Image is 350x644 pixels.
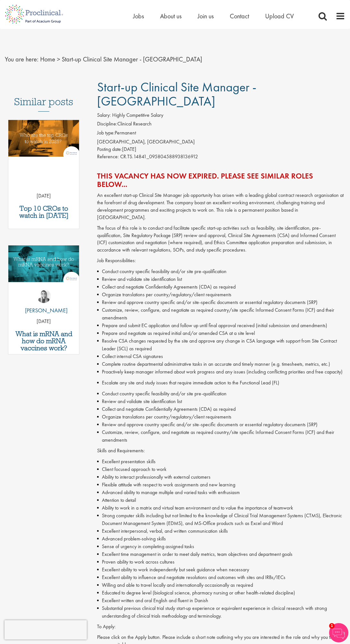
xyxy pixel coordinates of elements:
li: Customize, review, configure, and negotiate as required country/site specific Informed Consent Fo... [97,428,345,444]
li: Advanced ability to manage multiple and varied tasks with enthusiasm [97,489,345,496]
li: Attention to detail [97,496,345,504]
p: The focus of this role is to conduct and facilitate specific start-up activities such as feasibil... [97,225,345,254]
span: > [57,55,60,63]
li: Advanced problem-solving skills [97,535,345,543]
a: What is mRNA and how do mRNA vaccines work? [12,330,76,352]
li: Customize, review, configure, and negotiate as required country/site specific Informed Consent Fo... [97,306,345,322]
img: What is mRNA and how do mRNA vaccines work [8,245,79,282]
li: Excellent presentation skills [97,458,345,465]
a: breadcrumb link [40,55,55,63]
img: Top 10 CROs 2025 | Proclinical [8,120,79,157]
li: Review and approve country specific and/or site-specific documents or essential regulatory docume... [97,421,345,428]
img: Hannah Burke [37,289,51,303]
a: Upload CV [265,12,294,20]
a: Jobs [133,12,144,20]
li: Resolve CSA changes requested by the site and approve any change in CSA language with support fro... [97,337,345,353]
li: Excellent interpersonal, verbal, and written communication skills [97,527,345,535]
li: Escalate any site and study issues that require immediate action to the Functional Lead (FL) [97,379,345,387]
span: Posting date: [97,146,122,152]
p: An excellent start-up Clinical Site Manager job opportunity has arisen with a leading global cont... [97,192,345,221]
li: Conduct country specific feasibility and/or site pre-qualification [97,390,345,398]
li: Substantial previous clinical trial study start-up experience or equivalent experience in clinica... [97,604,345,620]
p: Skills and Requirements: [97,447,345,455]
iframe: reCAPTCHA [4,620,87,639]
li: Review and approve country specific and/or site-specific documents or essential regulatory docume... [97,299,345,306]
li: Conduct country specific feasibility and/or site pre-qualification [97,268,345,275]
li: Strong computer skills including but not limited to the knowledge of Clinical Trial Management Sy... [97,512,345,527]
li: Proven ability to work across cultures [97,558,345,566]
li: Ability to work in a matrix and virtual team environment and to value the importance of teamwork [97,504,345,512]
label: Salary: [97,112,111,119]
li: Collect and negotiate Confidentially Agreements (CDA) as required [97,283,345,291]
a: Top 10 CROs to watch in [DATE] [12,205,76,219]
li: Sense of urgency in completing assigned tasks [97,543,345,550]
li: Proactively keep manager informed about work progress and any issues (including conflicting prior... [97,368,345,376]
label: Discipline: [97,120,117,128]
p: [PERSON_NAME] [20,306,67,315]
span: 1 [329,623,335,629]
img: Chatbot [329,623,348,642]
li: Client focused approach to work [97,465,345,473]
li: Review and validate site identification list [97,275,345,283]
li: Educated to degree level (biological science, pharmacy nursing or other health-related discipline) [97,589,345,597]
li: Permanent [97,129,345,138]
li: Collect and negotiate Confidentially Agreements (CDA) as required [97,405,345,413]
a: About us [160,12,182,20]
li: Excellent written and oral English and fluent in Danish [97,597,345,604]
p: To Apply: [97,623,345,630]
li: Organize translations per country/regulatory/client requirements [97,413,345,421]
div: [DATE] [97,146,345,153]
p: Job Responsibilities: [97,257,345,264]
span: Highly Competitive Salary [112,112,163,118]
a: Link to a post [8,120,79,177]
a: Hannah Burke [PERSON_NAME] [20,289,67,318]
li: Complete routine departmental administrative tasks in an accurate and timely manner (e.g. timeshe... [97,360,345,368]
p: [DATE] [8,318,79,325]
span: Start-up Clinical Site Manager - [GEOGRAPHIC_DATA] [97,79,256,109]
label: Reference: [97,153,119,161]
li: Review and validate site identification list [97,398,345,405]
p: [DATE] [8,192,79,200]
li: Willing and able to travel locally and internationally occasionally as required [97,581,345,589]
li: Flexible attitude with respect to work assignments and new learning [97,481,345,489]
a: Link to a post [8,245,79,302]
li: Excellent ability to influence and negotiate resolutions and outcomes with sites and IRBs/IECs [97,574,345,581]
label: Job type: [97,129,115,137]
span: CR.TS.14841_095804588938136912 [120,153,198,160]
li: Prepare and submit EC application and follow up until final approval received (initial submission... [97,322,345,329]
li: Prepare and negotiate as required initial and/or amended CSA at a site level [97,329,345,337]
li: Organize translations per country/regulatory/client requirements [97,291,345,299]
span: You are here: [5,55,39,63]
li: Clinical Research [97,120,345,129]
a: Join us [198,12,214,20]
h3: Similar posts [14,96,73,112]
li: Excellent time management in order to meet daily metrics, team objectives and department goals [97,550,345,558]
a: Contact [230,12,249,20]
div: [GEOGRAPHIC_DATA], [GEOGRAPHIC_DATA] [97,138,345,146]
span: Start-up Clinical Site Manager - [GEOGRAPHIC_DATA] [62,55,202,63]
li: Collect internal CSA signatures [97,353,345,360]
li: Ability to interact professionally with external customers [97,473,345,481]
li: Excellent ability to work independently but seek guidance when necessary [97,566,345,574]
h2: This vacancy has now expired. Please see similar roles below... [97,172,345,189]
